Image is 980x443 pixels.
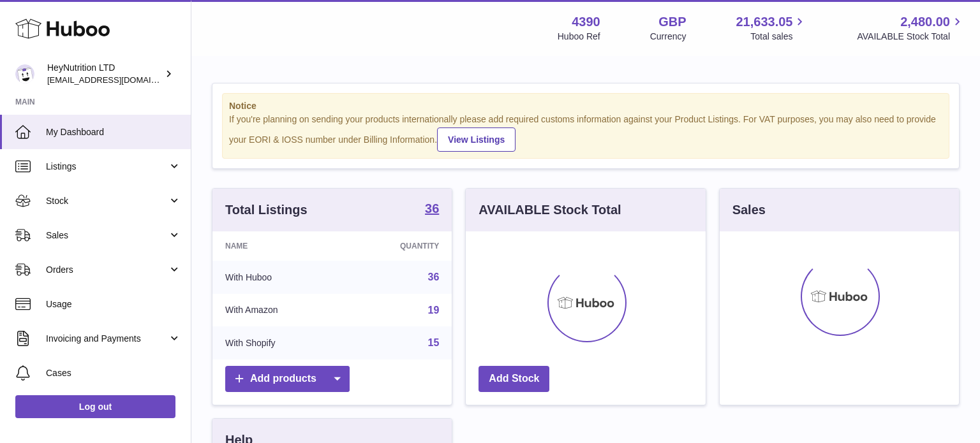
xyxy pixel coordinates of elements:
[857,31,965,43] span: AVAILABLE Stock Total
[650,31,687,43] div: Currency
[46,367,181,379] span: Cases
[428,305,440,316] a: 19
[46,264,168,276] span: Orders
[212,326,343,359] td: With Shopify
[425,202,439,215] strong: 36
[425,202,439,217] a: 36
[479,201,621,219] h3: AVAILABLE Stock Total
[428,337,440,348] a: 15
[212,231,343,261] th: Name
[750,31,807,43] span: Total sales
[736,13,792,31] span: 21,633.05
[225,201,308,219] h3: Total Listings
[212,294,343,327] td: With Amazon
[212,261,343,294] td: With Huboo
[46,333,168,345] span: Invoicing and Payments
[46,229,168,242] span: Sales
[732,201,766,219] h3: Sales
[572,13,600,31] strong: 4390
[46,126,181,138] span: My Dashboard
[428,272,440,282] a: 36
[229,100,942,112] strong: Notice
[46,298,181,310] span: Usage
[46,161,168,173] span: Listings
[47,62,162,86] div: HeyNutrition LTD
[15,395,175,418] a: Log out
[47,75,188,85] span: [EMAIL_ADDRESS][DOMAIN_NAME]
[343,231,452,261] th: Quantity
[857,13,965,43] a: 2,480.00 AVAILABLE Stock Total
[46,195,168,207] span: Stock
[658,13,686,31] strong: GBP
[229,113,942,152] div: If you're planning on sending your products internationally please add required customs informati...
[437,127,516,152] a: View Listings
[736,13,807,43] a: 21,633.05 Total sales
[558,31,600,43] div: Huboo Ref
[15,64,34,84] img: info@heynutrition.com
[225,366,350,392] a: Add products
[900,13,950,31] span: 2,480.00
[479,366,549,392] a: Add Stock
